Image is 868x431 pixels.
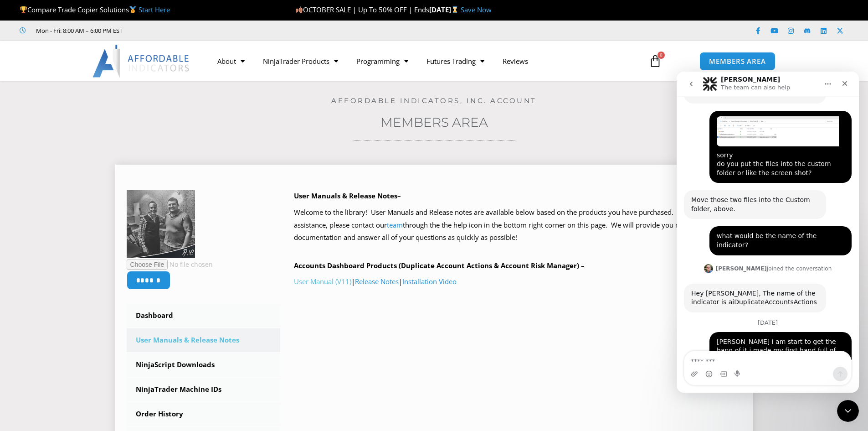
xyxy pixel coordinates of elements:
[347,51,417,72] a: Programming
[387,220,403,229] a: team
[139,5,170,14] a: Start Here
[296,6,303,13] img: 🍂
[7,260,175,323] div: Robert says…
[294,277,351,286] a: User Manual (V11)
[58,299,65,306] button: Start recording
[8,280,175,295] textarea: Message…
[33,260,175,316] div: [PERSON_NAME] i am start to get the hang of it i made my first hand full of trades. Can you help ...
[127,304,281,327] a: Dashboard
[402,277,457,286] a: Installation Video
[43,299,51,306] button: Gif picker
[461,5,492,14] a: Save Now
[14,299,21,306] button: Upload attachment
[452,6,458,13] img: ⌛
[208,51,254,72] a: About
[135,26,272,35] iframe: Customer reviews powered by Trustpilot
[127,353,281,377] a: NinjaScript Downloads
[254,51,347,72] a: NinjaTrader Products
[208,51,638,72] nav: Menu
[127,190,195,258] img: 7a610d5e73564dd9e0be355181ea370efcbf951be3d593cbb011fd42724cde66
[129,6,136,13] img: 🥇
[294,261,585,270] b: Accounts Dashboard Products (Duplicate Account Actions & Account Risk Manager) –
[331,96,537,105] a: Affordable Indicators, Inc. Account
[92,45,190,78] img: LogoAI | Affordable Indicators – NinjaTrader
[635,48,675,74] a: 0
[677,72,859,393] iframe: Intercom live chat
[29,299,36,306] button: Emoji picker
[294,191,401,200] b: User Manuals & Release Notes–
[294,206,742,244] p: Welcome to the library! User Manuals and Release notes are available below based on the products ...
[709,58,766,65] span: MEMBERS AREA
[355,277,399,286] a: Release Notes
[380,114,488,130] a: Members Area
[127,378,281,401] a: NinjaTrader Machine IDs
[20,6,27,13] img: 🏆
[493,51,537,72] a: Reviews
[127,402,281,426] a: Order History
[429,5,461,14] strong: [DATE]
[127,328,281,352] a: User Manuals & Release Notes
[20,5,170,14] span: Compare Trade Copier Solutions
[156,295,171,310] button: Send a message…
[295,5,429,14] span: OCTOBER SALE | Up To 50% OFF | Ends
[294,275,742,288] p: | |
[837,400,859,422] iframe: Intercom live chat
[699,52,776,71] a: MEMBERS AREA
[40,266,168,311] div: [PERSON_NAME] i am start to get the hang of it i made my first hand full of trades. Can you help ...
[657,52,665,59] span: 0
[34,25,123,36] span: Mon - Fri: 8:00 AM – 6:00 PM EST
[417,51,493,72] a: Futures Trading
